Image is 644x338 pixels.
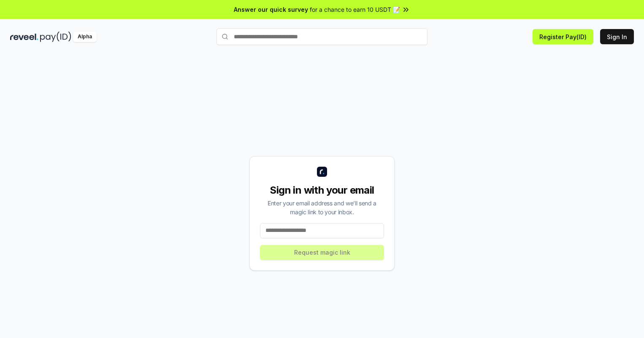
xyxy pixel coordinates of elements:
div: Sign in with your email [260,184,384,197]
span: Answer our quick survey [234,5,308,14]
div: Alpha [73,32,97,42]
button: Register Pay(ID) [533,29,593,44]
div: Enter your email address and we’ll send a magic link to your inbox. [260,199,384,216]
img: pay_id [40,32,71,42]
img: logo_small [317,167,327,177]
span: for a chance to earn 10 USDT 📝 [310,5,400,14]
button: Sign In [600,29,634,44]
img: reveel_dark [10,32,38,42]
